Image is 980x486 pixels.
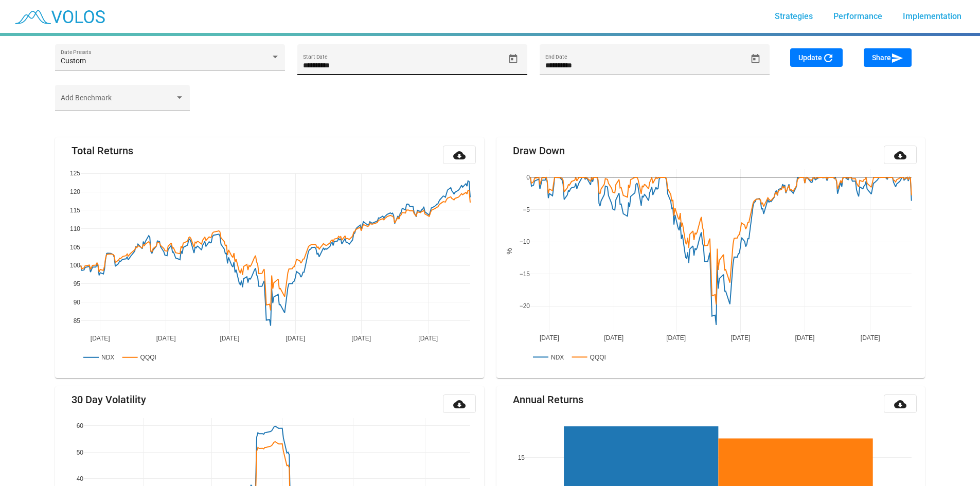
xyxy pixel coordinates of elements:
mat-card-title: 30 Day Volatility [72,394,146,405]
mat-icon: refresh [822,52,834,64]
mat-icon: cloud_download [894,149,906,161]
span: Update [798,53,834,62]
img: blue_transparent.png [8,4,110,29]
span: Share [872,53,903,62]
span: Performance [833,11,882,21]
a: Implementation [895,7,970,26]
span: Strategies [775,11,813,21]
span: Custom [61,57,86,65]
mat-card-title: Draw Down [513,146,565,156]
mat-icon: send [891,52,903,64]
a: Performance [825,7,890,26]
mat-icon: cloud_download [894,398,906,410]
mat-card-title: Total Returns [72,146,133,156]
mat-card-title: Annual Returns [513,394,583,405]
button: Update [790,48,843,67]
button: Share [864,48,912,67]
span: Implementation [903,11,961,21]
mat-icon: cloud_download [453,398,466,410]
button: Open calendar [504,50,522,68]
button: Open calendar [746,50,764,68]
mat-icon: cloud_download [453,149,466,161]
a: Strategies [767,7,821,26]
